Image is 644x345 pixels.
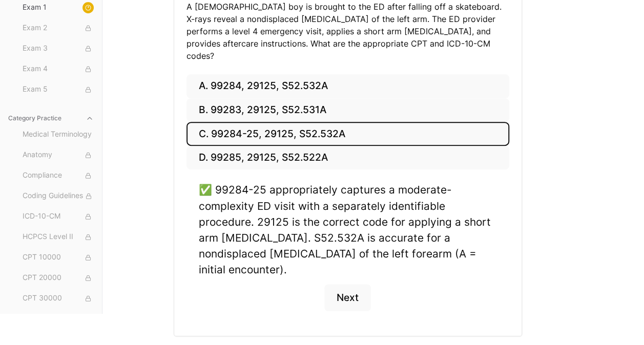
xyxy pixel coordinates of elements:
[23,2,94,13] span: Exam 1
[23,149,94,161] span: Anatomy
[4,110,98,126] button: Category Practice
[23,293,94,304] span: CPT 30000
[18,290,98,307] button: CPT 30000
[18,40,98,57] button: Exam 3
[18,20,98,36] button: Exam 2
[23,231,94,243] span: HCPCS Level II
[23,23,94,34] span: Exam 2
[186,146,509,170] button: D. 99285, 29125, S52.522A
[18,208,98,225] button: ICD-10-CM
[186,98,509,122] button: B. 99283, 29125, S52.531A
[18,229,98,245] button: HCPCS Level II
[23,43,94,54] span: Exam 3
[18,167,98,184] button: Compliance
[18,188,98,204] button: Coding Guidelines
[23,211,94,222] span: ICD-10-CM
[324,284,371,312] button: Next
[18,126,98,143] button: Medical Terminology
[23,129,94,140] span: Medical Terminology
[23,252,94,263] span: CPT 10000
[186,122,509,146] button: C. 99284-25, 29125, S52.532A
[23,84,94,95] span: Exam 5
[186,1,509,62] p: A [DEMOGRAPHIC_DATA] boy is brought to the ED after falling off a skateboard. X-rays reveal a non...
[199,182,497,277] div: ✅ 99284-25 appropriately captures a moderate-complexity ED visit with a separately identifiable p...
[23,63,94,75] span: Exam 4
[18,81,98,98] button: Exam 5
[23,190,94,202] span: Coding Guidelines
[18,61,98,77] button: Exam 4
[18,249,98,266] button: CPT 10000
[186,74,509,98] button: A. 99284, 29125, S52.532A
[18,270,98,286] button: CPT 20000
[23,272,94,284] span: CPT 20000
[23,170,94,181] span: Compliance
[18,147,98,163] button: Anatomy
